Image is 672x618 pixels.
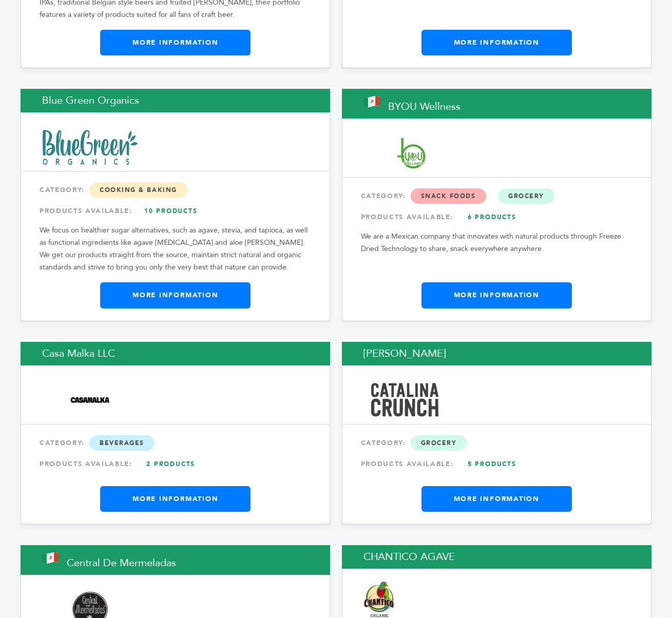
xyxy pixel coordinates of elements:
div: PRODUCTS AVAILABLE: [40,455,311,473]
div: PRODUCTS AVAILABLE: [40,202,311,220]
img: Catalina Snacks [364,382,459,417]
a: More Information [421,30,572,55]
h2: Casa Malka LLC [21,342,330,365]
h2: Blue Green Organics [21,89,330,112]
a: 10 Products [135,202,207,220]
img: Casa Malka LLC [43,382,138,417]
span: Beverages [89,435,155,451]
p: We focus on healthier sugar alternatives, such as agave, stevia, and tapioca, as well as function... [40,224,311,274]
img: Blue Green Organics [43,130,138,165]
div: CATEGORY: [40,181,311,199]
div: CATEGORY: [361,434,632,452]
h2: CHANTICO AGAVE [342,545,651,569]
h2: Central de Mermeladas [21,545,330,575]
img: BYOU Wellness [364,136,459,171]
div: PRODUCTS AVAILABLE: [361,208,632,226]
div: PRODUCTS AVAILABLE: [361,455,632,473]
p: We are a Mexican company that innovates with natural products through Freeze Dried Technology to ... [361,230,632,255]
a: More Information [421,282,572,308]
span: Cooking & Baking [89,182,187,198]
div: CATEGORY: [361,187,632,205]
a: 6 Products [456,208,528,226]
h2: [PERSON_NAME] [342,342,651,365]
a: More Information [421,486,572,512]
a: More Information [100,486,251,512]
span: Grocery [498,188,554,204]
a: 2 Products [135,455,207,473]
a: 5 Products [456,455,528,473]
span: Grocery [411,435,467,451]
span: Snack Foods [411,188,486,204]
a: More Information [100,30,251,55]
div: CATEGORY: [40,434,311,452]
h2: BYOU Wellness [342,89,651,119]
img: This brand is from Mexico (MX) [42,552,59,564]
img: This brand is from Mexico (MX) [363,96,380,107]
a: More Information [100,282,251,308]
